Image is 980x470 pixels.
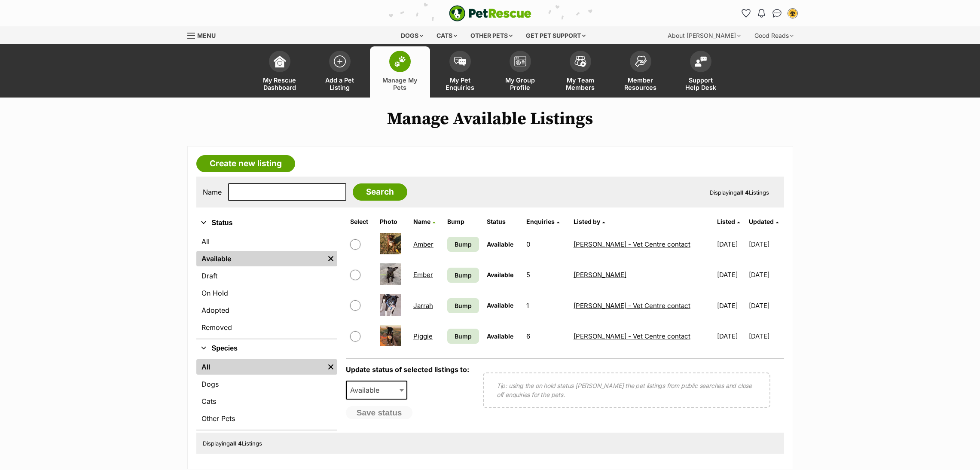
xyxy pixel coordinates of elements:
[501,76,540,91] span: My Group Profile
[710,189,769,196] span: Displaying Listings
[574,56,586,67] img: team-members-icon-5396bd8760b3fe7c0b43da4ab00e1e3bb1a5d9ba89233759b79545d2d3fc5d0d.svg
[749,291,783,320] td: [DATE]
[714,260,748,290] td: [DATE]
[203,188,222,196] label: Name
[196,320,337,335] a: Removed
[786,6,800,20] button: My account
[487,241,513,248] span: Available
[526,218,559,225] a: Enquiries
[395,27,429,44] div: Dogs
[455,271,472,280] span: Bump
[447,298,479,313] a: Bump
[196,155,295,172] a: Create new listing
[447,237,479,252] a: Bump
[334,55,346,67] img: add-pet-listing-icon-0afa8454b4691262ce3f59096e99ab1cd57d4a30225e0717b998d2c9b9846f56.svg
[260,76,299,91] span: My Rescue Dashboard
[526,218,555,225] span: translation missing: en.admin.listings.index.attributes.enquiries
[695,56,707,67] img: help-desk-icon-fdf02630f3aa405de69fd3d07c3f3aa587a6932b1a1747fa1d2bba05be0121f9.svg
[196,251,324,266] a: Available
[739,6,800,20] ul: Account quick links
[196,234,337,249] a: All
[717,218,735,225] span: Listed
[574,302,690,310] a: [PERSON_NAME] - Vet Centre contact
[523,321,569,351] td: 6
[324,359,337,375] a: Remove filter
[381,76,419,91] span: Manage My Pets
[523,260,569,290] td: 5
[523,291,569,320] td: 1
[324,251,337,266] a: Remove filter
[197,32,216,39] span: Menu
[346,365,469,374] label: Update status of selected listings to:
[370,46,430,98] a: Manage My Pets
[737,189,749,196] strong: all 4
[413,240,434,248] a: Amber
[196,359,324,375] a: All
[455,332,472,341] span: Bump
[310,46,370,98] a: Add a Pet Listing
[574,218,605,225] a: Listed by
[455,301,472,310] span: Bump
[413,218,430,225] span: Name
[770,6,784,20] a: Conversations
[449,5,531,21] img: logo-e224e6f780fb5917bec1dbf3a21bbac754714ae5b6737aabdf751b685950b380.svg
[611,46,671,98] a: Member Resources
[561,76,600,91] span: My Team Members
[449,5,531,21] a: PetRescue
[681,76,720,91] span: Support Help Desk
[441,76,479,91] span: My Pet Enquiries
[749,321,783,351] td: [DATE]
[413,302,433,310] a: Jarrah
[413,332,433,340] a: Piggie
[739,6,753,20] a: Favourites
[574,271,626,279] a: [PERSON_NAME]
[447,268,479,283] a: Bump
[413,271,433,279] a: Ember
[523,229,569,259] td: 0
[196,268,337,284] a: Draft
[714,321,748,351] td: [DATE]
[717,218,740,225] a: Listed
[662,27,747,44] div: About [PERSON_NAME]
[755,6,769,20] button: Notifications
[635,55,647,67] img: member-resources-icon-8e73f808a243e03378d46382f2149f9095a855e16c252ad45f914b54edf8863c.svg
[321,76,359,91] span: Add a Pet Listing
[196,217,337,229] button: Status
[748,27,800,44] div: Good Reads
[250,46,310,98] a: My Rescue Dashboard
[196,232,337,339] div: Status
[455,240,472,249] span: Bump
[196,285,337,301] a: On Hold
[749,260,783,290] td: [DATE]
[574,218,600,225] span: Listed by
[347,384,388,396] span: Available
[758,9,765,18] img: notifications-46538b983faf8c2785f20acdc204bb7945ddae34d4c08c2a6579f10ce5e182be.svg
[230,440,242,447] strong: all 4
[574,240,690,248] a: [PERSON_NAME] - Vet Centre contact
[514,56,526,67] img: group-profile-icon-3fa3cf56718a62981997c0bc7e787c4b2cf8bcc04b72c1350f741eb67cf2f40e.svg
[187,27,222,43] a: Menu
[353,183,407,201] input: Search
[671,46,731,98] a: Support Help Desk
[444,215,482,229] th: Bump
[714,229,748,259] td: [DATE]
[749,218,779,225] a: Updated
[772,9,782,18] img: chat-41dd97257d64d25036548639549fe6c8038ab92f7586957e7f3b1b290dea8141.svg
[274,55,286,67] img: dashboard-icon-eb2f2d2d3e046f16d808141f083e7271f6b2e854fb5c12c21221c1fb7104beca.svg
[447,329,479,344] a: Bump
[346,406,413,420] button: Save status
[749,218,774,225] span: Updated
[621,76,660,91] span: Member Resources
[788,9,797,18] img: AMY HASKINS profile pic
[464,27,519,44] div: Other pets
[376,215,409,229] th: Photo
[487,271,513,278] span: Available
[196,376,337,392] a: Dogs
[196,343,337,354] button: Species
[574,332,690,340] a: [PERSON_NAME] - Vet Centre contact
[487,302,513,309] span: Available
[196,394,337,409] a: Cats
[749,229,783,259] td: [DATE]
[430,27,463,44] div: Cats
[196,357,337,430] div: Species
